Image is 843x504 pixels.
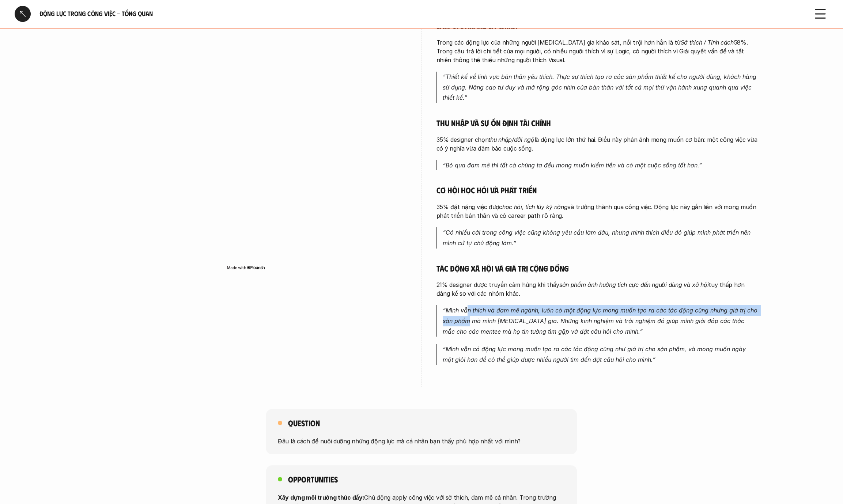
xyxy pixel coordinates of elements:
[288,418,320,428] h5: Question
[488,136,534,143] em: thu nhập/đãi ngộ
[436,280,758,298] p: 21% designer được truyền cảm hứng khi thấy tuy thấp hơn đáng kể so với các nhóm khác.
[443,229,752,247] em: “Có nhiều cái trong công việc cũng không yêu cầu làm đâu, nhưng mình thích điều đó giúp mình phát...
[436,202,758,220] p: 35% đặt nặng việc được và trưởng thành qua công việc. Động lực này gắn liền với mong muốn phát tr...
[436,263,758,273] h5: Tác động xã hội và giá trị cộng đồng
[443,307,759,335] em: “Mình vẫn thích và đam mê ngành, luôn có một động lực mong muốn tạo ra các tác động cũng nhưng gi...
[39,10,804,18] h6: Động lực trong công việc - Tổng quan
[443,345,748,363] em: “Mình vẫn có động lực mong muốn tạo ra các tác động cũng như giá trị cho sản phẩm, và mong muốn n...
[436,118,758,128] h5: Thu nhập và sự ổn định tài chính
[559,281,708,288] em: sản phẩm ảnh hưởng tích cực đến người dùng và xã hội
[443,73,758,102] em: “Thiết kế về lĩnh vực bản thân yêu thích. Thực sự thích tạo ra các sản phẩm thiết kế cho người dù...
[85,44,407,263] iframe: Interactive or visual content
[436,135,758,153] p: 35% designer chọn là động lực lớn thứ hai. Điều này phản ánh mong muốn cơ bản: một công việc vừa ...
[443,162,702,169] em: “Bỏ qua đam mê thì tất cả chúng ta đều mong muốn kiếm tiền và có một cuộc sống tốt hơn.”
[288,474,338,484] h5: Opportunities
[681,39,734,46] em: Sở thích / Tính cách
[227,265,265,270] img: Made with Flourish
[278,493,364,501] strong: Xây dựng môi trường thúc đẩy:
[436,185,758,195] h5: Cơ hội học hỏi và phát triển
[436,38,758,64] p: Trong các động lực của những người [MEDICAL_DATA] gia khảo sát, nổi trội hơn hẳn là từ 58%. Trong...
[278,437,565,446] p: Đâu là cách để nuôi dưỡng những động lực mà cá nhân bạn thấy phù hợp nhất với mình?
[502,203,568,211] em: học hỏi, tích lũy kỹ năng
